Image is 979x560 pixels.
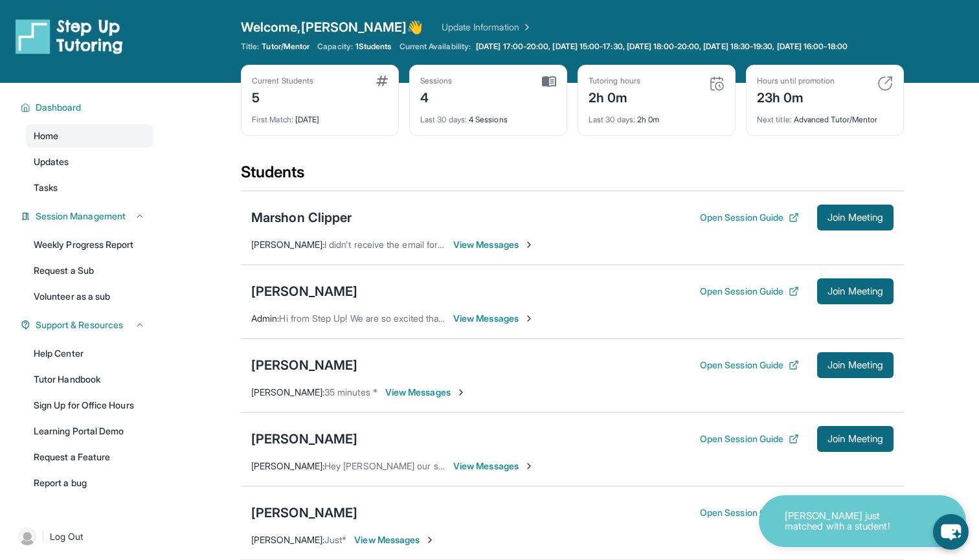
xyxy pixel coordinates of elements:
button: chat-button [933,514,969,550]
img: logo [16,18,123,54]
span: Log Out [50,530,84,543]
button: Open Session Guide [700,211,799,224]
a: Request a Feature [26,445,153,469]
span: Tutor/Mentor [262,41,309,52]
p: [PERSON_NAME] just matched with a student! [785,511,914,532]
span: Capacity: [317,41,353,52]
span: Welcome, [PERSON_NAME] 👋 [241,18,423,36]
span: View Messages [385,386,466,399]
span: Hi from Step Up! We are so excited that you are matched with one another. We hope that you have a... [279,313,831,324]
button: Support & Resources [30,319,145,331]
div: [PERSON_NAME] [251,282,357,300]
a: Update Information [442,21,532,34]
div: Advanced Tutor/Mentor [757,107,893,125]
img: Chevron-Right [425,535,435,545]
a: Weekly Progress Report [26,233,153,256]
a: Sign Up for Office Hours [26,394,153,417]
div: Hours until promotion [757,76,835,86]
img: card [542,76,556,87]
span: Hey [PERSON_NAME] our session will be starting now:) [324,460,552,471]
img: Chevron-Right [456,387,466,398]
div: 4 [420,86,453,107]
a: Learning Portal Demo [26,420,153,443]
span: Join Meeting [827,361,883,369]
a: [DATE] 17:00-20:00, [DATE] 15:00-17:30, [DATE] 18:00-20:00, [DATE] 18:30-19:30, [DATE] 16:00-18:00 [473,41,850,52]
span: Admin : [251,313,279,324]
button: Join Meeting [817,352,894,378]
img: Chevron-Right [524,461,534,471]
span: View Messages [453,238,534,251]
div: Sessions [420,76,453,86]
img: card [709,76,725,91]
a: Home [26,124,153,148]
span: [PERSON_NAME] : [251,460,324,471]
div: [PERSON_NAME] [251,356,357,374]
a: Updates [26,150,153,174]
span: Last 30 days : [589,115,635,124]
span: Updates [34,155,69,168]
img: user-img [18,528,36,546]
span: [PERSON_NAME] : [251,534,324,545]
button: Open Session Guide [700,285,799,298]
span: Just* [324,534,346,545]
a: Request a Sub [26,259,153,282]
img: card [877,76,893,91]
div: [PERSON_NAME] [251,430,357,448]
span: Join Meeting [827,214,883,221]
button: Open Session Guide [700,506,799,519]
span: Last 30 days : [420,115,467,124]
button: Join Meeting [817,278,894,304]
span: | [41,529,45,544]
div: Current Students [252,76,313,86]
span: 35 minutes * [324,386,377,398]
span: Title: [241,41,259,52]
div: 4 Sessions [420,107,556,125]
div: Students [241,162,904,190]
div: 23h 0m [757,86,835,107]
button: Join Meeting [817,426,894,452]
img: card [376,76,388,86]
div: [DATE] [252,107,388,125]
span: Join Meeting [827,287,883,295]
span: I didn't receive the email for the current log in [324,239,510,250]
button: Join Meeting [817,205,894,230]
button: Open Session Guide [700,359,799,372]
span: First Match : [252,115,293,124]
a: Volunteer as a sub [26,285,153,308]
a: Tasks [26,176,153,199]
img: Chevron-Right [524,313,534,324]
span: Current Availability: [399,41,471,52]
span: View Messages [453,312,534,325]
div: Marshon Clipper [251,208,352,227]
span: Tasks [34,181,58,194]
span: [PERSON_NAME] : [251,239,324,250]
span: Home [34,129,58,142]
span: View Messages [453,460,534,473]
span: 1 Students [355,41,392,52]
div: [PERSON_NAME] [251,504,357,522]
span: Join Meeting [827,435,883,443]
span: Dashboard [36,101,82,114]
span: Session Management [36,210,126,223]
img: Chevron Right [519,21,532,34]
span: View Messages [354,533,435,546]
a: Report a bug [26,471,153,495]
div: 2h 0m [589,86,640,107]
button: Dashboard [30,101,145,114]
span: Next title : [757,115,792,124]
a: Help Center [26,342,153,365]
span: Support & Resources [36,319,123,331]
span: [PERSON_NAME] : [251,386,324,398]
div: 2h 0m [589,107,725,125]
button: Open Session Guide [700,432,799,445]
div: 5 [252,86,313,107]
img: Chevron-Right [524,240,534,250]
a: Tutor Handbook [26,368,153,391]
button: Session Management [30,210,145,223]
div: Tutoring hours [589,76,640,86]
a: |Log Out [13,522,153,551]
span: [DATE] 17:00-20:00, [DATE] 15:00-17:30, [DATE] 18:00-20:00, [DATE] 18:30-19:30, [DATE] 16:00-18:00 [476,41,848,52]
